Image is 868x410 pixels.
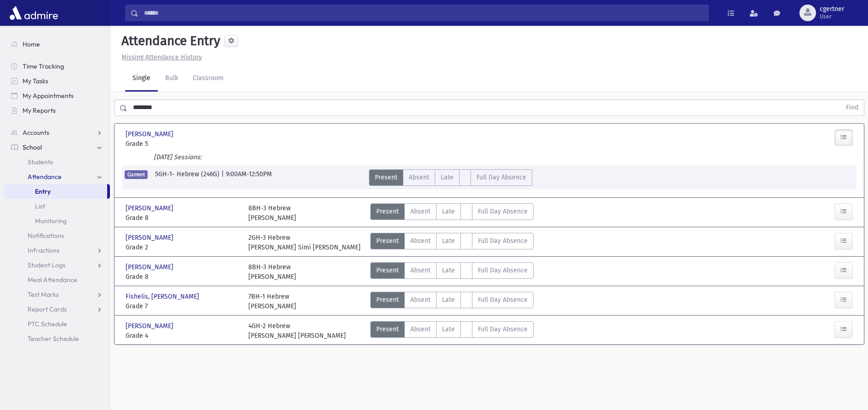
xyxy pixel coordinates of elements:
span: Absent [410,324,431,334]
span: Attendance [28,173,62,181]
span: Absent [410,266,431,275]
span: My Reports [23,106,56,115]
img: AdmirePro [7,4,60,22]
a: Time Tracking [4,59,110,74]
span: User [820,13,844,20]
span: School [23,143,42,151]
a: Teacher Schedule [4,331,110,346]
span: Present [376,324,399,334]
a: Missing Attendance History [118,53,202,61]
span: [PERSON_NAME] [126,262,175,272]
span: Late [442,324,455,334]
span: Grade 7 [126,301,239,311]
a: My Appointments [4,88,110,103]
span: Current [125,170,148,179]
span: Present [376,266,399,275]
a: Accounts [4,125,110,140]
div: 7BH-1 Hebrew [PERSON_NAME] [248,292,296,311]
span: cgertner [820,6,844,13]
span: [PERSON_NAME] [126,321,175,331]
span: Absent [410,295,431,305]
div: 8BH-3 Hebrew [PERSON_NAME] [248,262,296,282]
span: 9:00AM-12:50PM [226,169,272,186]
span: Entry [35,187,51,196]
div: AttTypes [370,262,534,282]
span: Full Day Absence [478,266,528,275]
span: Notifications [28,231,64,240]
span: Full Day Absence [478,236,528,246]
a: Classroom [185,66,231,92]
span: Grade 4 [126,331,239,341]
input: Search [138,5,708,21]
a: Bulk [158,66,185,92]
span: Late [441,173,454,182]
span: Present [376,236,399,246]
span: Full Day Absence [478,207,528,216]
span: Late [442,207,455,216]
span: Meal Attendance [28,276,77,284]
a: Students [4,155,110,169]
a: Monitoring [4,214,110,228]
div: 4GH-2 Hebrew [PERSON_NAME] [PERSON_NAME] [248,321,346,341]
span: Monitoring [35,217,67,225]
span: | [221,169,226,186]
span: 5GH-1- Hebrew (246G) [155,169,221,186]
a: School [4,140,110,155]
span: Absent [409,173,429,182]
span: Absent [410,207,431,216]
span: [PERSON_NAME] [126,203,175,213]
div: AttTypes [370,203,534,223]
div: 8BH-3 Hebrew [PERSON_NAME] [248,203,296,223]
div: AttTypes [369,169,532,186]
span: Infractions [28,246,59,254]
span: PTC Schedule [28,320,67,328]
span: Full Day Absence [477,173,526,182]
span: Grade 2 [126,243,239,252]
span: Student Logs [28,261,65,269]
span: List [35,202,45,210]
span: Grade 5 [126,139,239,149]
span: Present [376,295,399,305]
span: My Appointments [23,92,74,100]
div: AttTypes [370,321,534,341]
span: Late [442,266,455,275]
span: Grade 8 [126,213,239,223]
i: [DATE] Sessions: [154,153,201,161]
span: Students [28,158,53,166]
span: Home [23,40,40,48]
a: Infractions [4,243,110,258]
a: My Tasks [4,74,110,88]
span: My Tasks [23,77,48,85]
a: Meal Attendance [4,272,110,287]
h5: Attendance Entry [118,33,220,49]
u: Missing Attendance History [121,53,202,61]
a: PTC Schedule [4,317,110,331]
span: Full Day Absence [478,295,528,305]
span: Absent [410,236,431,246]
a: Entry [4,184,107,199]
a: Report Cards [4,302,110,317]
span: Late [442,236,455,246]
span: Full Day Absence [478,324,528,334]
span: Test Marks [28,290,59,299]
a: Student Logs [4,258,110,272]
span: Time Tracking [23,62,64,70]
span: Present [375,173,397,182]
div: 2GH-3 Hebrew [PERSON_NAME] Simi [PERSON_NAME] [248,233,361,252]
span: Fishelis, [PERSON_NAME] [126,292,201,301]
span: [PERSON_NAME] [126,129,175,139]
button: Find [840,100,864,115]
span: Accounts [23,128,49,137]
a: Attendance [4,169,110,184]
span: Present [376,207,399,216]
a: Test Marks [4,287,110,302]
div: AttTypes [370,292,534,311]
span: Late [442,295,455,305]
a: My Reports [4,103,110,118]
div: AttTypes [370,233,534,252]
a: Notifications [4,228,110,243]
span: Grade 8 [126,272,239,282]
a: Single [125,66,158,92]
a: Home [4,37,110,52]
span: Teacher Schedule [28,335,79,343]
